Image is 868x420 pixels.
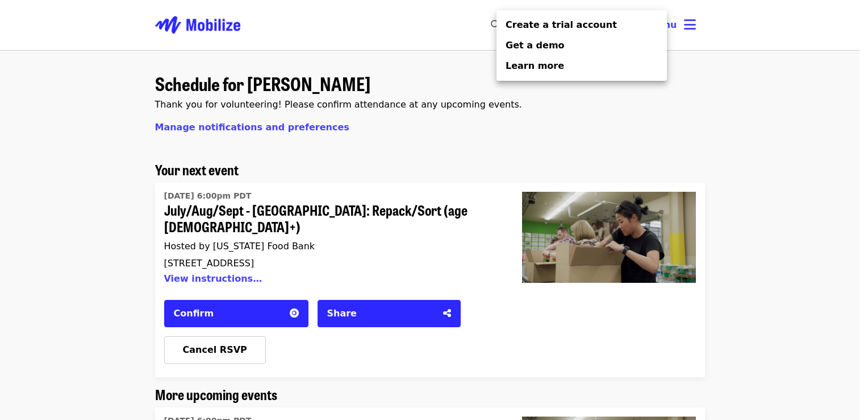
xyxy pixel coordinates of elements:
[506,18,617,32] span: Create a trial account
[496,56,667,76] a: Learn more
[506,39,565,52] span: Get a demo
[506,59,564,73] span: Learn more
[496,35,667,56] a: Get a demo
[496,15,667,35] a: Create a trial account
